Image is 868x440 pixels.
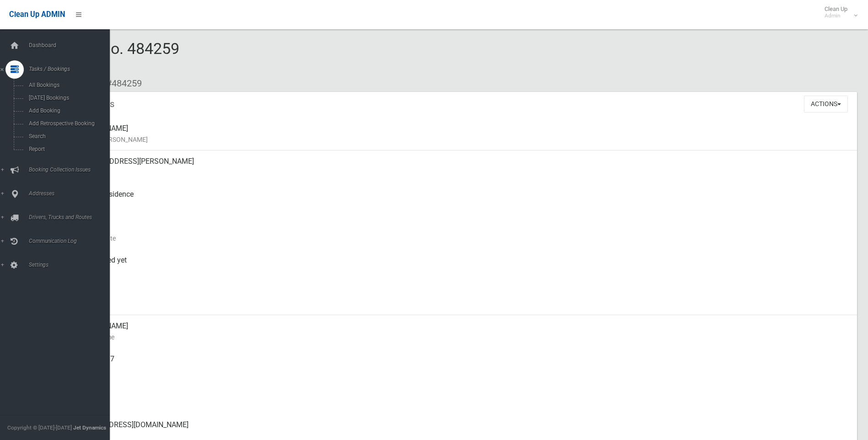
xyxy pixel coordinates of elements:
[73,348,850,381] div: 0414990897
[26,146,109,152] span: Report
[26,95,109,101] span: [DATE] Bookings
[26,238,117,244] span: Communication Log
[73,397,850,408] small: Landline
[73,381,850,414] div: None given
[73,167,850,178] small: Address
[73,183,850,216] div: Front of Residence
[26,166,117,173] span: Booking Collection Issues
[26,82,109,88] span: All Bookings
[73,365,850,376] small: Mobile
[100,75,142,92] li: #484259
[73,200,850,211] small: Pickup Point
[73,266,850,277] small: Collected At
[73,134,850,145] small: Name of [PERSON_NAME]
[26,120,109,127] span: Add Retrospective Booking
[820,5,857,19] span: Clean Up
[26,190,117,197] span: Addresses
[9,10,65,19] span: Clean Up ADMIN
[73,299,850,310] small: Zone
[26,107,109,114] span: Add Booking
[804,96,848,113] button: Actions
[73,216,850,249] div: [DATE]
[73,150,850,183] div: [STREET_ADDRESS][PERSON_NAME]
[7,424,72,431] span: Copyright © [DATE]-[DATE]
[26,214,117,220] span: Drivers, Trucks and Routes
[26,66,117,72] span: Tasks / Bookings
[73,249,850,282] div: Not collected yet
[73,424,106,431] strong: Jet Dynamics
[73,118,850,150] div: [PERSON_NAME]
[825,12,847,19] small: Admin
[73,233,850,244] small: Collection Date
[73,332,850,343] small: Contact Name
[73,282,850,315] div: [DATE]
[73,315,850,348] div: [PERSON_NAME]
[26,133,109,140] span: Search
[40,39,179,75] span: Booking No. 484259
[26,42,117,48] span: Dashboard
[26,262,117,268] span: Settings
